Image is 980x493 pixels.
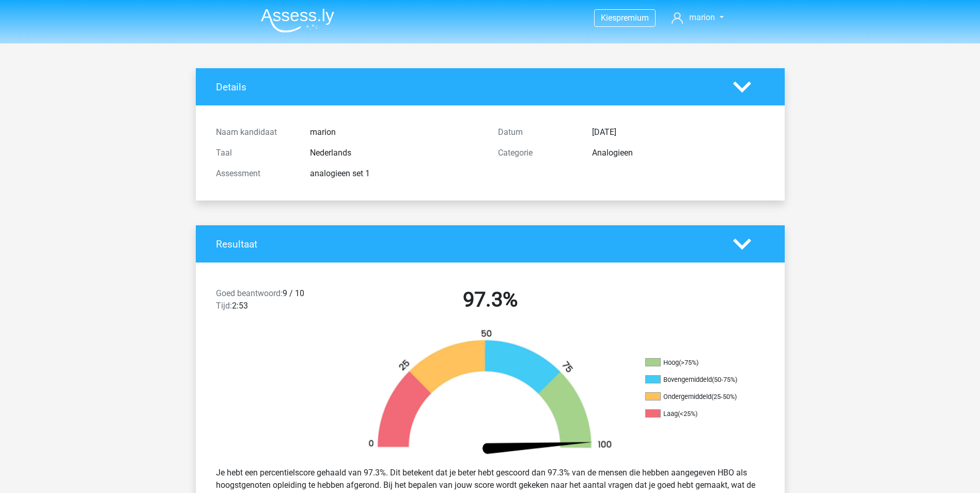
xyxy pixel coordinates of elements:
div: Nederlands [302,147,490,159]
div: Datum [490,126,584,138]
img: Assessly [261,8,334,33]
a: Kiespremium [595,11,655,25]
div: [DATE] [584,126,772,138]
img: 97.cffe5254236c.png [351,329,630,458]
div: (>75%) [679,359,698,366]
div: Taal [208,147,302,159]
div: (<25%) [678,410,697,418]
span: premium [616,13,649,23]
div: Naam kandidaat [208,126,302,138]
span: Kies [601,13,616,23]
div: analogieen set 1 [302,167,490,180]
div: Assessment [208,167,302,180]
div: marion [302,126,490,138]
h4: Details [216,81,718,93]
span: marion [689,12,715,22]
div: (50-75%) [712,376,737,383]
div: Categorie [490,147,584,159]
span: Goed beantwoord: [216,288,283,298]
li: Hoog [645,358,749,367]
h4: Resultaat [216,238,718,250]
li: Ondergemiddeld [645,392,749,402]
li: Bovengemiddeld [645,375,749,384]
span: Tijd: [216,301,232,311]
div: 9 / 10 2:53 [208,287,349,316]
h2: 97.3% [357,287,624,312]
div: (25-50%) [711,393,737,400]
a: marion [667,11,727,24]
li: Laag [645,409,749,419]
div: Analogieen [584,147,772,159]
